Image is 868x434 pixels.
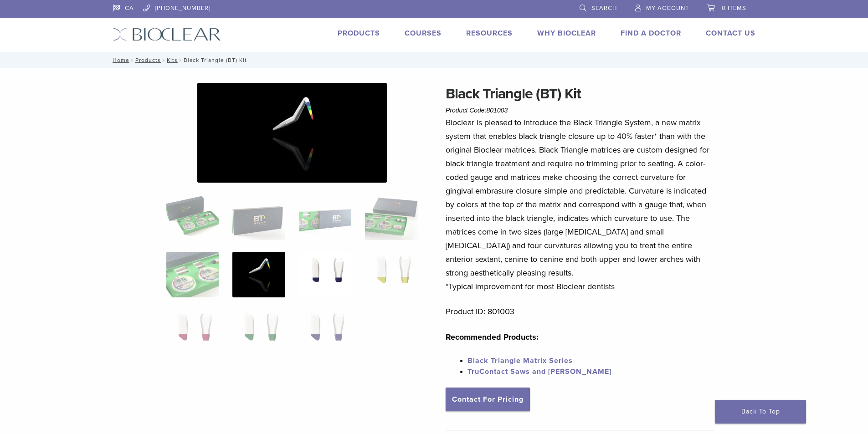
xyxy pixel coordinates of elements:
[113,28,221,41] img: Bioclear
[166,309,219,355] img: Black Triangle (BT) Kit - Image 9
[365,252,417,297] img: Black Triangle (BT) Kit - Image 8
[487,107,508,114] span: 801003
[621,29,681,38] a: Find A Doctor
[299,309,351,355] img: Black Triangle (BT) Kit - Image 11
[446,107,508,114] span: Product Code:
[646,5,689,12] span: My Account
[197,83,387,183] img: Black Triangle (BT) Kit - Image 6
[299,194,351,240] img: Black Triangle (BT) Kit - Image 3
[467,367,611,376] a: TruContact Saws and [PERSON_NAME]
[135,57,161,63] a: Products
[299,252,351,297] img: Black Triangle (BT) Kit - Image 7
[446,83,714,105] h1: Black Triangle (BT) Kit
[232,309,285,355] img: Black Triangle (BT) Kit - Image 10
[166,194,219,240] img: Intro-Black-Triangle-Kit-6-Copy-e1548792917662-324x324.jpg
[232,194,285,240] img: Black Triangle (BT) Kit - Image 2
[405,29,442,38] a: Courses
[338,29,380,38] a: Products
[722,5,746,12] span: 0 items
[178,58,184,62] span: /
[591,5,617,12] span: Search
[129,58,135,62] span: /
[106,52,762,68] nav: Black Triangle (BT) Kit
[537,29,596,38] a: Why Bioclear
[167,57,178,63] a: Kits
[232,252,285,297] img: Black Triangle (BT) Kit - Image 6
[365,194,417,240] img: Black Triangle (BT) Kit - Image 4
[110,57,129,63] a: Home
[715,400,806,424] a: Back To Top
[446,305,714,318] p: Product ID: 801003
[466,29,513,38] a: Resources
[706,29,755,38] a: Contact Us
[446,332,539,342] strong: Recommended Products:
[467,356,573,365] a: Black Triangle Matrix Series
[446,388,530,411] a: Contact For Pricing
[446,116,714,293] p: Bioclear is pleased to introduce the Black Triangle System, a new matrix system that enables blac...
[161,58,167,62] span: /
[166,252,219,297] img: Black Triangle (BT) Kit - Image 5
